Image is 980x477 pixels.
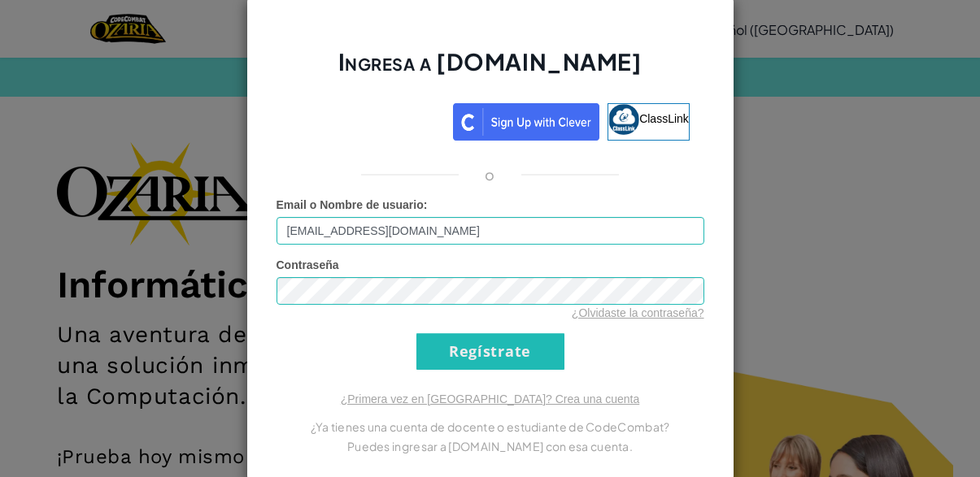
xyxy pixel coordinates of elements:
input: Regístrate [416,333,564,370]
h2: Ingresa a [DOMAIN_NAME] [277,46,704,93]
span: Email o Nombre de usuario [277,198,424,211]
p: o [485,165,494,184]
a: ¿Primera vez en [GEOGRAPHIC_DATA]? Crea una cuenta [341,392,640,405]
a: ¿Olvidaste la contraseña? [572,306,704,319]
p: ¿Ya tienes una cuenta de docente o estudiante de CodeCombat? [277,417,704,436]
span: Contraseña [277,258,339,271]
img: clever_sso_button@2x.png [453,103,599,141]
span: ClassLink [639,111,689,124]
p: Puedes ingresar a [DOMAIN_NAME] con esa cuenta. [277,436,704,456]
label: : [277,197,428,213]
iframe: Botón de Acceder con Google [282,102,453,137]
img: classlink-logo-small.png [608,104,639,135]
